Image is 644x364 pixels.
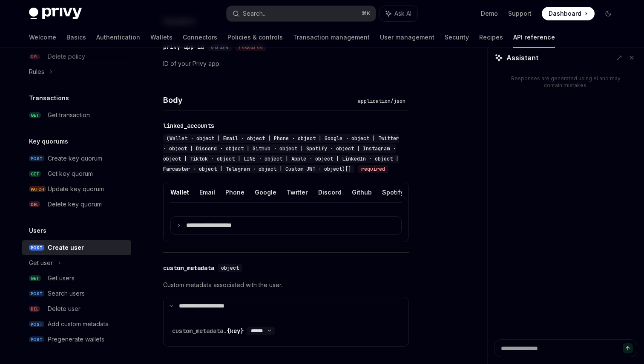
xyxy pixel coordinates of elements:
button: Ask AI [380,6,417,21]
span: GET [29,171,41,177]
div: Search... [243,8,267,19]
a: Security [445,27,469,48]
span: DEL [29,201,40,208]
a: GETGet users [22,271,131,286]
div: application/json [354,97,409,105]
div: required [358,165,388,173]
span: POST [29,245,44,251]
button: Spotify [382,182,404,202]
span: ⌘ K [362,10,371,17]
span: custom_metadata. [172,327,227,335]
div: custom_metadata [163,264,214,272]
div: Rules [29,67,44,77]
span: PATCH [29,186,46,192]
span: Ask AI [394,9,411,18]
h5: Key quorums [29,136,68,147]
span: POST [29,321,44,327]
div: Pregenerate wallets [48,334,104,344]
p: ID of your Privy app. [163,59,409,69]
div: Get transaction [48,110,90,120]
button: Twitter [287,182,308,202]
div: Add custom metadata [48,319,109,329]
a: POSTSearch users [22,286,131,301]
a: Welcome [29,27,56,48]
div: Delete key quorum [48,199,102,209]
a: Connectors [183,27,217,48]
span: GET [29,275,41,282]
span: (Wallet · object | Email · object | Phone · object | Google · object | Twitter · object | Discord... [163,135,399,172]
h5: Users [29,226,46,236]
button: Toggle dark mode [601,7,615,20]
button: Discord [318,182,342,202]
div: Responses are generated using AI and may contain mistakes. [508,75,624,89]
a: Basics [66,27,86,48]
a: POSTAdd custom metadata [22,316,131,332]
div: Create user [48,243,84,253]
a: PATCHUpdate key quorum [22,181,131,197]
span: POST [29,291,44,297]
a: User management [380,27,434,48]
div: Delete user [48,304,80,314]
a: DELDelete key quorum [22,197,131,212]
h5: Transactions [29,93,69,103]
button: Search...⌘K [227,6,376,21]
a: Support [508,9,532,18]
a: DELDelete user [22,301,131,316]
a: GETGet key quorum [22,166,131,181]
div: Get users [48,273,75,283]
a: Demo [481,9,498,18]
a: POSTCreate key quorum [22,151,131,166]
h4: Body [163,94,354,106]
p: Custom metadata associated with the user. [163,280,409,290]
span: object [221,265,239,271]
span: GET [29,112,41,119]
span: DEL [29,306,40,312]
button: Email [199,182,215,202]
a: POSTPregenerate wallets [22,332,131,347]
div: Create key quorum [48,153,102,164]
a: GETGet transaction [22,107,131,123]
span: POST [29,336,44,343]
div: Update key quorum [48,184,104,194]
a: API reference [513,27,555,48]
button: Wallet [170,182,189,202]
a: Transaction management [293,27,370,48]
button: Github [352,182,372,202]
button: Phone [225,182,244,202]
div: Get key quorum [48,169,93,179]
a: Policies & controls [227,27,283,48]
span: Assistant [506,53,538,63]
button: Send message [623,343,633,353]
button: Google [255,182,276,202]
div: Search users [48,288,85,299]
div: linked_accounts [163,121,214,130]
a: Dashboard [542,7,595,20]
div: Get user [29,258,53,268]
a: Wallets [150,27,172,48]
span: Dashboard [549,9,581,18]
img: dark logo [29,8,82,20]
a: Recipes [479,27,503,48]
span: POST [29,155,44,162]
a: POSTCreate user [22,240,131,255]
div: {key} [172,327,244,335]
a: Authentication [96,27,140,48]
